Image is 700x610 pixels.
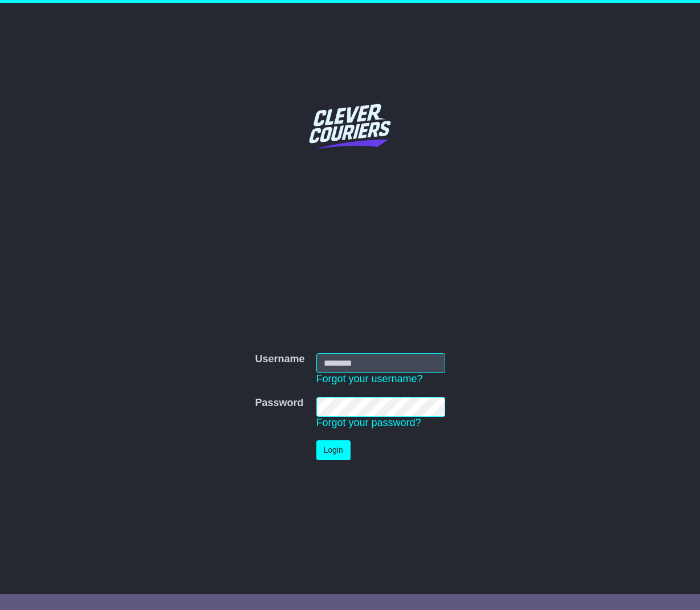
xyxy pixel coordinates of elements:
[316,373,423,384] a: Forgot your username?
[316,417,421,428] a: Forgot your password?
[255,397,303,410] label: Password
[316,440,351,460] button: Login
[255,353,304,366] label: Username
[302,77,398,174] img: Clever Couriers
